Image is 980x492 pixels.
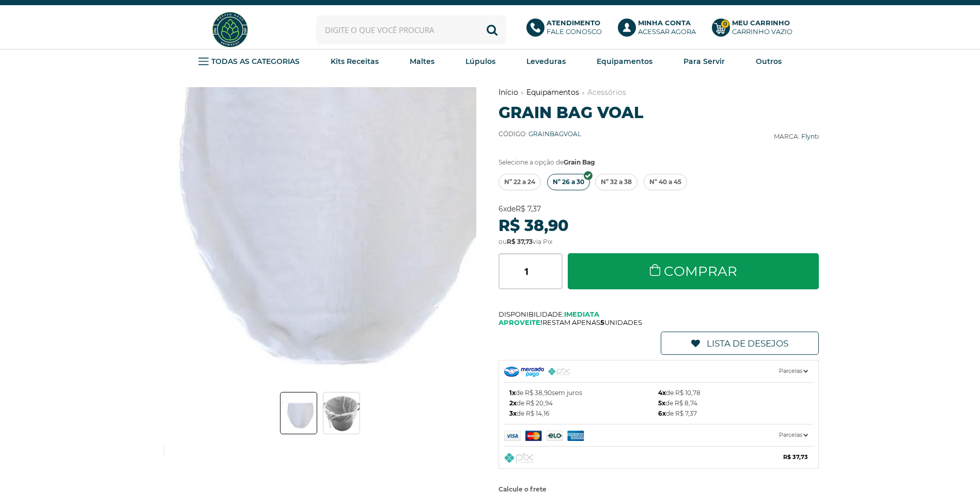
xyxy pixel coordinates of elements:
a: Grain Bag Voal - Imagem 1 [280,392,317,434]
div: Carrinho Vazio [732,27,792,36]
span: de R$ 10,78 [658,388,701,398]
b: 5 [600,318,604,326]
img: Grain Bag Voal - Imagem 2 [323,394,360,432]
b: Aproveite! [499,318,542,326]
img: Grain Bag Voal - Imagem 1 [281,396,317,431]
a: Acessórios [587,88,626,97]
a: Comprar [568,253,819,289]
img: Mercado Pago Checkout PRO [504,367,544,377]
p: Acessar agora [638,19,696,36]
b: Atendimento [547,19,600,27]
a: Lista de Desejos [661,332,819,355]
b: R$ 37,73 [783,452,808,463]
strong: Lúpulos [465,57,495,66]
a: Nº 22 a 24 [499,174,541,190]
a: AtendimentoFale conosco [526,19,608,41]
b: 3x [509,409,517,417]
a: Parcelas [504,360,814,382]
a: Parcelas [504,424,814,446]
a: Equipamentos [526,88,579,97]
span: GRAINBAGVOAL [528,130,581,138]
b: Meu Carrinho [732,19,790,27]
strong: R$ 38,90 [499,216,569,235]
b: Grain Bag [564,158,595,166]
a: Leveduras [526,54,566,69]
strong: Maltes [410,57,434,66]
span: Disponibilidade: [499,310,819,318]
span: Nº 32 a 38 [601,174,632,190]
span: de R$ 20,94 [509,398,553,408]
strong: TODAS AS CATEGORIAS [211,57,300,66]
a: Nº 26 a 30 [547,174,590,190]
span: de R$ 8,74 [658,398,697,408]
a: Kits Receitas [331,54,379,69]
a: Equipamentos [597,54,652,69]
span: Nº 40 a 45 [649,174,681,190]
strong: Leveduras [526,57,566,66]
a: Outros [756,54,782,69]
strong: Outros [756,57,782,66]
b: 1x [509,389,516,397]
img: PIX [548,368,570,375]
b: 2x [509,399,517,407]
a: TODAS AS CATEGORIAS [198,54,300,69]
input: Digite o que você procura [316,15,506,44]
iframe: Caixa de diálogo "Fazer login com o Google" [768,10,970,170]
img: Pix [504,453,534,463]
span: Parcelas [779,366,808,376]
span: de R$ 14,16 [509,408,549,419]
b: Imediata [564,310,599,318]
span: Parcelas [779,430,808,440]
span: Selecione a opção de : [499,158,596,166]
img: Mercado Pago [504,431,605,441]
a: Nº 32 a 38 [595,174,637,190]
a: Grain Bag Voal - Imagem 2 [323,392,360,434]
strong: 0 [721,20,729,28]
a: Para Servir [683,54,725,69]
a: Lúpulos [465,54,495,69]
button: Buscar [478,15,506,44]
strong: R$ 7,37 [516,204,541,214]
b: 4x [658,389,666,397]
b: 5x [658,399,665,407]
img: Hopfen Haus BrewShop [211,10,250,49]
span: Restam apenas unidades [499,318,819,326]
span: Nº 26 a 30 [553,174,584,190]
b: Minha Conta [638,19,691,27]
span: de R$ 7,37 [658,408,697,419]
span: de [499,204,541,214]
span: de R$ 38,90 sem juros [509,388,582,398]
span: Nº 22 a 24 [504,174,535,190]
strong: Kits Receitas [331,57,379,66]
strong: Equipamentos [597,57,652,66]
a: Início [499,88,518,97]
strong: 6x [499,204,507,214]
p: Fale conosco [547,19,602,36]
a: Minha ContaAcessar agora [618,19,702,41]
a: Maltes [410,54,434,69]
b: 6x [658,409,666,417]
b: Código: [499,130,527,138]
strong: R$ 37,73 [507,238,533,245]
h1: Grain Bag Voal [499,103,819,122]
a: Nº 40 a 45 [644,174,687,190]
span: ou via Pix [499,238,552,245]
strong: Para Servir [683,57,725,66]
